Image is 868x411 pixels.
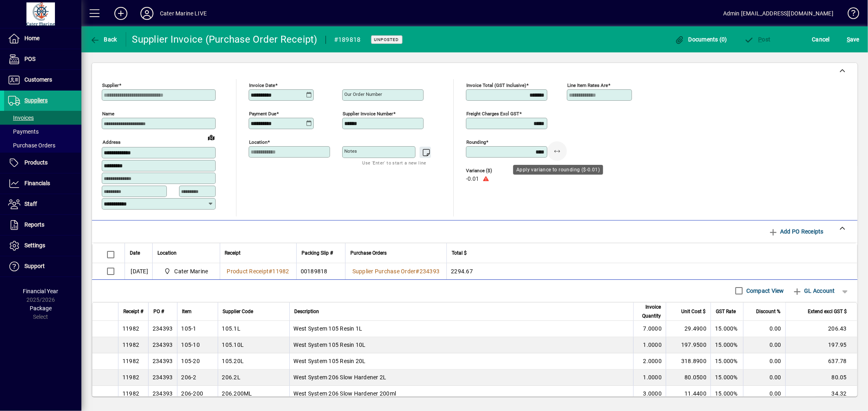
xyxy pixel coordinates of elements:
button: Post [742,32,773,47]
span: 11982 [273,268,289,275]
span: Settings [24,242,45,249]
a: Purchase Orders [4,138,81,152]
td: 80.0500 [666,370,711,386]
td: 0.00 [743,321,785,337]
div: 105-20 [181,357,200,365]
mat-label: Invoice Total (GST inclusive) [466,82,526,88]
td: 15.000% [711,353,743,370]
td: 0.00 [743,370,785,386]
span: Home [24,35,39,41]
button: Cancel [810,32,832,47]
span: Purchase Orders [350,249,387,257]
td: 206.200ML [218,386,289,402]
span: -0.01 [466,176,479,182]
div: Admin [EMAIL_ADDRESS][DOMAIN_NAME] [723,7,833,20]
span: Item [182,307,192,316]
a: Staff [4,194,81,214]
span: Financial Year [23,288,59,294]
td: 318.8900 [666,353,711,370]
td: West System 206 Slow Hardener 2L [289,370,634,386]
span: # [416,268,420,275]
span: Variance ($) [466,168,515,173]
mat-label: Location [249,139,267,145]
mat-label: Rounding [466,139,486,145]
a: Support [4,256,81,277]
td: 29.4900 [666,321,711,337]
button: Add PO Receipts [765,224,827,239]
span: Date [130,249,140,257]
td: 197.9500 [666,337,711,353]
span: Receipt # [123,307,143,316]
span: Receipt [225,249,241,257]
mat-label: Notes [344,148,357,154]
span: Customers [24,76,52,83]
div: Supplier Invoice (Purchase Order Receipt) [132,33,317,46]
span: POS [24,56,35,62]
span: Purchase Orders [8,142,55,149]
span: Reports [24,221,44,228]
a: Settings [4,236,81,256]
td: 2.0000 [633,353,666,370]
label: Compact View [745,287,784,295]
span: Supplier Code [223,307,254,316]
span: Unit Cost $ [681,307,706,316]
td: 15.000% [711,370,743,386]
td: 11982 [118,337,148,353]
mat-label: Freight charges excl GST [466,111,519,117]
span: GL Account [792,284,835,297]
a: Reports [4,215,81,235]
span: ave [847,33,859,46]
span: Payments [8,128,39,135]
td: 11.4400 [666,386,711,402]
td: 0.00 [743,337,785,353]
span: Add PO Receipts [768,225,824,238]
td: 105.1L [218,321,289,337]
td: West System 206 Slow Hardener 200ml [289,386,634,402]
td: 234393 [148,337,177,353]
span: Cater Marine [175,267,208,275]
div: Receipt [225,249,291,257]
button: Save [845,32,861,47]
span: Staff [24,201,37,207]
td: 105.20L [218,353,289,370]
div: Cater Marine LIVE [160,7,207,20]
app-page-header-button: Back [81,32,126,47]
td: 105.10L [218,337,289,353]
td: 234393 [148,353,177,370]
td: West System 105 Resin 20L [289,353,634,370]
span: Suppliers [24,97,48,104]
a: Invoices [4,111,81,125]
td: 2294.67 [446,263,857,279]
div: Apply variance to rounding ($-0.01) [513,165,603,175]
span: P [759,36,762,43]
td: 234393 [148,321,177,337]
span: Products [24,159,48,166]
a: Financials [4,173,81,194]
span: Product Receipt [227,268,269,275]
td: 11982 [118,353,148,370]
td: 11982 [118,386,148,402]
td: 0.00 [743,353,785,370]
button: Add [108,6,134,21]
td: West System 105 Resin 10L [289,337,634,353]
td: 00189818 [296,263,345,279]
span: Extend excl GST $ [808,307,847,316]
button: Documents (0) [672,32,729,47]
mat-label: Our order number [344,91,382,97]
button: Profile [134,6,160,21]
a: Supplier Purchase Order#234393 [350,267,443,276]
td: 15.000% [711,321,743,337]
a: View on map [205,131,218,144]
td: 11982 [118,370,148,386]
span: GST Rate [716,307,736,316]
span: # [269,268,272,275]
div: 105-10 [181,341,200,349]
td: 206.43 [785,321,857,337]
a: POS [4,49,81,69]
div: #189818 [334,33,361,46]
td: 197.95 [785,337,857,353]
mat-label: Supplier invoice number [343,111,393,117]
td: 15.000% [711,337,743,353]
span: Package [30,305,52,311]
span: Packing Slip # [302,249,333,257]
